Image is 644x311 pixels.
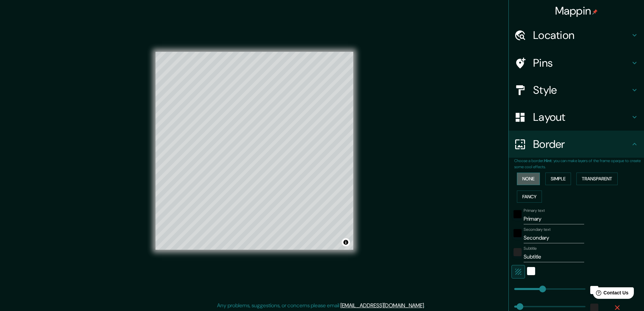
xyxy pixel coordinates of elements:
button: white [527,267,535,275]
button: black [514,229,522,237]
iframe: Help widget launcher [584,285,637,304]
h4: Layout [533,110,630,124]
h4: Style [533,83,630,97]
b: Hint [544,158,552,163]
h4: Location [533,28,630,42]
div: Style [509,76,644,104]
div: . [425,302,426,310]
p: Any problems, suggestions, or concerns please email . [217,302,425,310]
h4: Pins [533,56,630,70]
button: color-222222 [514,248,522,256]
h4: Mappin [555,4,598,18]
label: Secondary text [524,227,551,232]
div: . [426,302,427,310]
a: [EMAIL_ADDRESS][DOMAIN_NAME] [340,302,424,309]
div: Location [509,22,644,49]
div: Layout [509,104,644,131]
button: Simple [545,173,571,185]
label: Subtitle [524,246,537,251]
button: Transparent [576,173,618,185]
label: Primary text [524,208,545,214]
button: black [514,210,522,218]
p: Choose a border. : you can make layers of the frame opaque to create some cool effects. [514,158,644,170]
img: pin-icon.png [592,9,598,15]
div: Border [509,131,644,158]
div: Pins [509,49,644,76]
button: Fancy [517,191,542,203]
button: Toggle attribution [342,238,350,246]
button: None [517,173,540,185]
h4: Border [533,137,630,151]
